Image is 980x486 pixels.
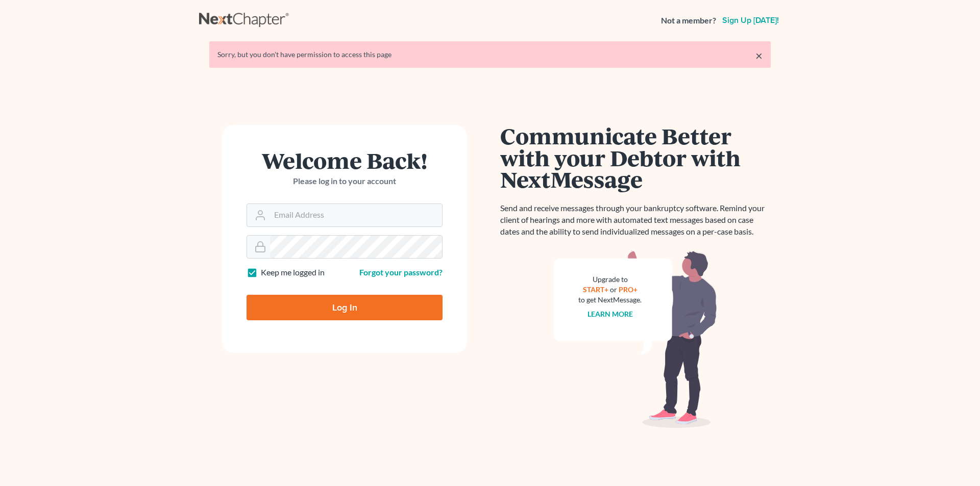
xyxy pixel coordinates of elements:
p: Send and receive messages through your bankruptcy software. Remind your client of hearings and mo... [500,202,771,238]
a: Learn more [587,310,633,318]
a: Forgot your password? [359,267,443,277]
a: START+ [583,285,608,294]
div: to get NextMessage. [578,295,642,305]
h1: Welcome Back! [247,149,443,171]
h1: Communicate Better with your Debtor with NextMessage [500,125,771,190]
a: Sign up [DATE]! [720,16,781,24]
span: or [610,285,617,294]
label: Keep me logged in [261,267,325,278]
div: Upgrade to [578,274,642,285]
p: Please log in to your account [247,175,443,187]
a: PRO+ [619,285,638,294]
a: × [755,49,763,62]
input: Log In [247,295,443,320]
div: Sorry, but you don't have permission to access this page [217,49,763,60]
img: nextmessage_bg-59042aed3d76b12b5cd301f8e5b87938c9018125f34e5fa2b7a6b67550977c72.svg [554,250,717,428]
strong: Not a member? [661,15,716,27]
input: Email Address [270,204,442,226]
